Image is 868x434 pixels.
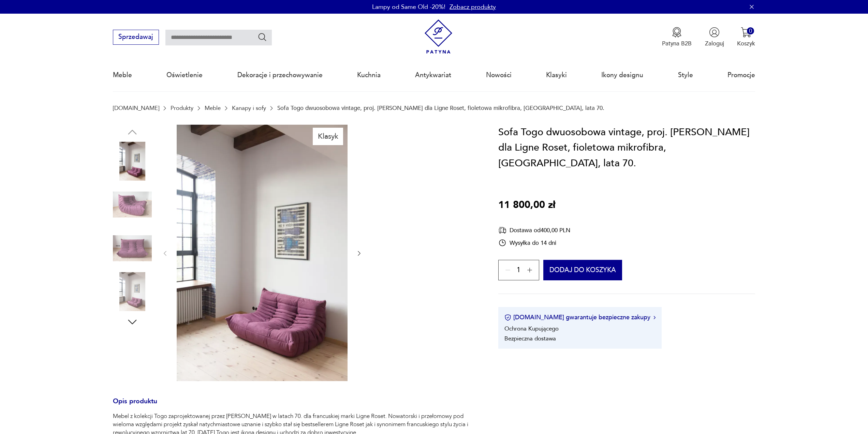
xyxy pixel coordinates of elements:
[672,27,682,38] img: Ikona medalu
[313,128,343,145] div: Klasyk
[543,260,622,280] button: Dodaj do koszyka
[177,125,348,381] img: Zdjęcie produktu Sofa Togo dwuosobowa vintage, proj. M. Ducaroy dla Ligne Roset, fioletowa mikrof...
[421,19,456,54] img: Patyna - sklep z meblami i dekoracjami vintage
[662,27,692,47] a: Ikona medaluPatyna B2B
[113,59,132,91] a: Meble
[372,3,445,11] p: Lampy od Same Old -20%!
[113,229,152,268] img: Zdjęcie produktu Sofa Togo dwuosobowa vintage, proj. M. Ducaroy dla Ligne Roset, fioletowa mikrof...
[517,268,520,273] span: 1
[705,40,724,47] p: Zaloguj
[171,105,193,111] a: Produkty
[237,59,323,91] a: Dekoracje i przechowywanie
[113,399,479,412] h3: Opis produktu
[205,105,221,111] a: Meble
[653,316,656,319] img: Ikona strzałki w prawo
[113,185,152,224] img: Zdjęcie produktu Sofa Togo dwuosobowa vintage, proj. M. Ducaroy dla Ligne Roset, fioletowa mikrof...
[113,272,152,311] img: Zdjęcie produktu Sofa Togo dwuosobowa vintage, proj. M. Ducaroy dla Ligne Roset, fioletowa mikrof...
[258,32,267,42] button: Szukaj
[504,314,511,321] img: Ikona certyfikatu
[662,40,692,47] p: Patyna B2B
[450,3,496,11] a: Zobacz produkty
[113,30,159,45] button: Sprzedawaj
[498,197,555,213] p: 11 800,00 zł
[741,27,751,38] img: Ikona koszyka
[709,27,720,38] img: Ikonka użytkownika
[113,35,159,40] a: Sprzedawaj
[747,27,754,34] div: 0
[232,105,266,111] a: Kanapy i sofy
[737,27,755,47] button: 0Koszyk
[498,125,755,171] h1: Sofa Togo dwuosobowa vintage, proj. [PERSON_NAME] dla Ligne Roset, fioletowa mikrofibra, [GEOGRAP...
[678,59,693,91] a: Style
[357,59,381,91] a: Kuchnia
[504,335,556,342] li: Bezpieczna dostawa
[546,59,567,91] a: Klasyki
[737,40,755,47] p: Koszyk
[504,325,559,333] li: Ochrona Kupującego
[415,59,451,91] a: Antykwariat
[277,105,604,111] p: Sofa Togo dwuosobowa vintage, proj. [PERSON_NAME] dla Ligne Roset, fioletowa mikrofibra, [GEOGRAP...
[498,239,570,247] div: Wysyłka do 14 dni
[166,59,203,91] a: Oświetlenie
[662,27,692,47] button: Patyna B2B
[113,105,159,111] a: [DOMAIN_NAME]
[705,27,724,47] button: Zaloguj
[498,226,506,235] img: Ikona dostawy
[498,226,570,235] div: Dostawa od 400,00 PLN
[504,313,656,322] button: [DOMAIN_NAME] gwarantuje bezpieczne zakupy
[486,59,512,91] a: Nowości
[113,142,152,181] img: Zdjęcie produktu Sofa Togo dwuosobowa vintage, proj. M. Ducaroy dla Ligne Roset, fioletowa mikrof...
[727,59,755,91] a: Promocje
[601,59,643,91] a: Ikony designu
